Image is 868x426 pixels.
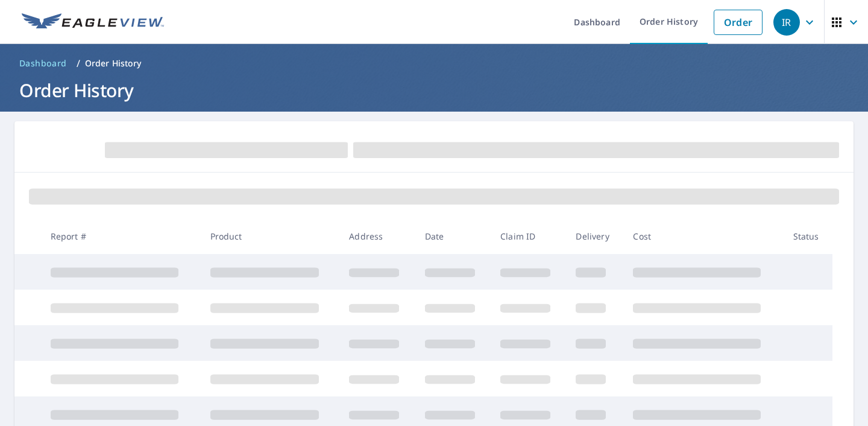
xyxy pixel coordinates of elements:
p: Order History [85,57,142,69]
th: Claim ID [491,218,566,254]
h1: Order History [14,78,854,103]
th: Cost [623,218,783,254]
th: Product [201,218,340,254]
th: Report # [41,218,201,254]
a: Dashboard [14,54,72,73]
li: / [77,56,80,71]
img: EV Logo [22,13,164,31]
nav: breadcrumb [14,54,854,73]
div: IR [773,9,800,36]
a: Order [714,10,763,35]
th: Status [784,218,833,254]
th: Date [415,218,491,254]
th: Address [339,218,415,254]
span: Dashboard [19,57,67,69]
th: Delivery [566,218,623,254]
